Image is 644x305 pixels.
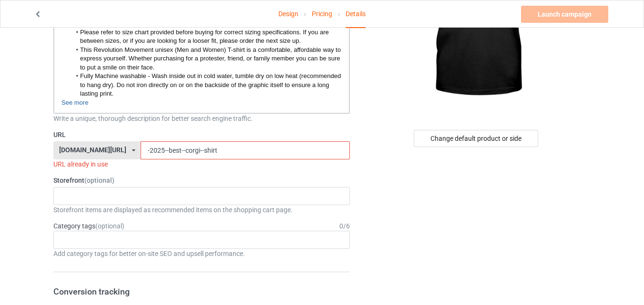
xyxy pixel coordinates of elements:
span: See more [61,99,88,106]
a: Pricing [312,0,332,27]
div: URL already in use [53,159,350,169]
span: Fully Machine washable - Wash inside out in cold water, tumble dry on low heat (recommended to ha... [80,72,343,97]
div: Storefront items are displayed as recommended items on the shopping cart page. [53,205,350,215]
span: (optional) [84,177,114,184]
div: Add category tags for better on-site SEO and upsell performance. [53,249,350,258]
label: Storefront [53,176,350,185]
span: Please refer to size chart provided before buying for correct sizing specifications. If you are b... [80,29,330,44]
a: Design [278,0,298,27]
label: URL [53,130,350,139]
span: This Revolution Movement unisex (Men and Women) T-shirt is a comfortable, affordable way to expre... [80,46,343,71]
div: Details [346,0,366,28]
span: (optional) [95,222,124,230]
div: Change default product or side [414,130,538,147]
div: [DOMAIN_NAME][URL] [59,147,126,153]
h3: Conversion tracking [53,286,350,297]
div: 0 / 6 [339,221,350,231]
div: Write a unique, thorough description for better search engine traffic. [53,114,350,123]
label: Category tags [53,221,124,231]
